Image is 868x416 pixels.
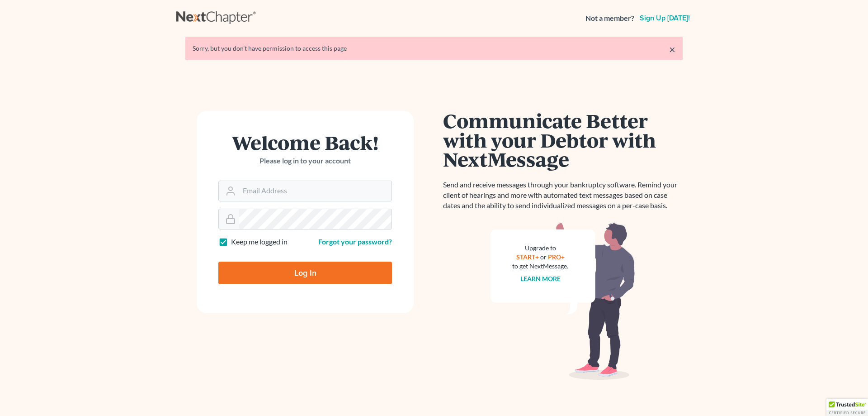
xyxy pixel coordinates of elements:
label: Keep me logged in [231,237,288,247]
a: Sign up [DATE]! [638,14,692,22]
strong: Not a member? [585,13,634,24]
input: Email Address [239,181,392,201]
input: Log In [218,262,392,284]
p: Please log in to your account [218,156,392,166]
p: Send and receive messages through your bankruptcy software. Remind your client of hearings and mo... [443,180,683,211]
div: Sorry, but you don't have permission to access this page [193,44,675,53]
a: Forgot your password? [318,237,392,246]
div: Upgrade to [512,244,568,253]
div: to get NextMessage. [512,262,568,271]
h1: Welcome Back! [218,133,392,152]
a: PRO+ [548,253,565,261]
img: nextmessage_bg-59042aed3d76b12b5cd301f8e5b87938c9018125f34e5fa2b7a6b67550977c72.svg [491,222,635,380]
span: or [540,253,547,261]
h1: Communicate Better with your Debtor with NextMessage [443,111,683,169]
a: START+ [516,253,539,261]
a: × [669,44,675,55]
div: TrustedSite Certified [826,399,868,416]
a: Learn more [520,275,561,282]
